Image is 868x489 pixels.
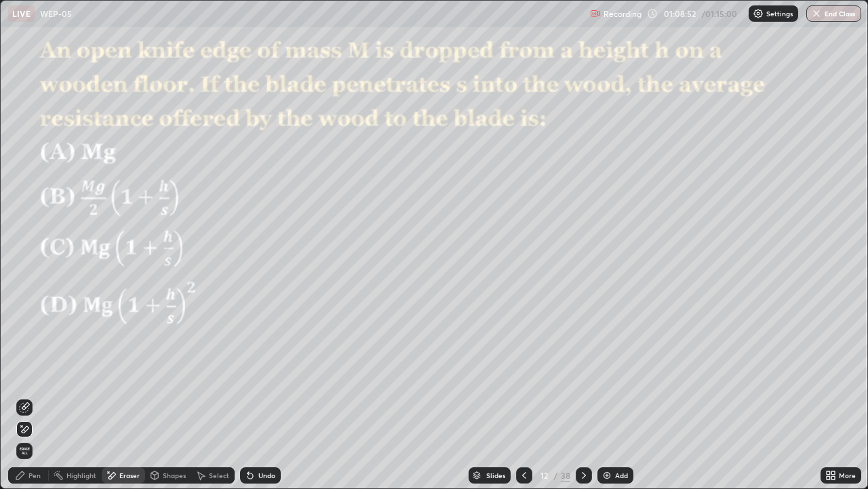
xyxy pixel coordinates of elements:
p: Recording [604,9,642,19]
div: / [554,471,558,479]
div: 38 [561,469,570,482]
img: add-slide-button [601,470,612,481]
p: LIVE [12,8,31,19]
div: Shapes [163,472,186,479]
div: Highlight [66,472,96,479]
div: Add [615,472,628,479]
div: Slides [486,472,505,479]
p: WEP-05 [40,8,72,19]
div: More [839,472,856,479]
div: Undo [258,472,275,479]
img: end-class-cross [811,8,822,19]
span: Erase all [17,447,32,455]
div: Select [209,472,229,479]
img: recording.375f2c34.svg [590,8,601,19]
div: Pen [28,472,41,479]
img: class-settings-icons [753,8,764,19]
p: Settings [766,10,793,17]
button: End Class [806,5,861,22]
div: Eraser [119,472,140,479]
div: 12 [538,471,551,479]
